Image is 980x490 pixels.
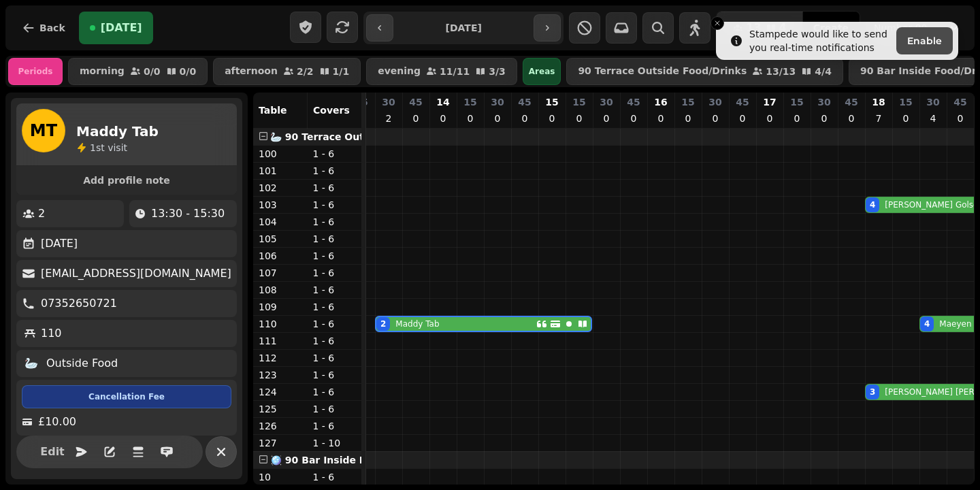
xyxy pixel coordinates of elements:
[395,318,439,329] p: Maddy Tab
[11,12,76,44] button: Back
[259,385,302,399] p: 124
[873,112,884,125] p: 7
[270,455,423,465] span: 🪩 90 Bar Inside Food/Drinks
[953,95,966,109] p: 45
[259,266,302,280] p: 107
[259,105,287,116] span: Table
[259,164,302,178] p: 101
[791,112,802,125] p: 0
[566,58,843,85] button: 90 Terrace Outside Food/Drinks13/134/4
[928,112,938,125] p: 4
[313,300,357,314] p: 1 - 6
[955,112,966,125] p: 0
[710,16,724,30] button: Close toast
[313,334,357,348] p: 1 - 6
[764,112,775,125] p: 0
[259,402,302,416] p: 125
[545,95,558,109] p: 15
[313,232,357,246] p: 1 - 6
[41,295,117,312] p: 07352650721
[601,112,612,125] p: 0
[313,181,357,195] p: 1 - 6
[383,112,394,125] p: 2
[46,355,118,372] p: Outside Food
[845,95,857,109] p: 45
[380,318,386,329] div: 2
[926,95,939,109] p: 30
[924,318,930,329] div: 4
[313,351,357,365] p: 1 - 6
[655,112,666,125] p: 0
[683,112,693,125] p: 0
[259,249,302,263] p: 106
[313,385,357,399] p: 1 - 6
[297,67,314,76] p: 2 / 2
[96,142,108,153] span: st
[710,112,721,125] p: 0
[523,58,561,85] div: Areas
[39,23,65,33] span: Back
[440,67,470,76] p: 11 / 11
[465,112,476,125] p: 0
[313,215,357,229] p: 1 - 6
[578,66,747,77] p: 90 Terrace Outside Food/Drinks
[900,112,911,125] p: 0
[572,95,585,109] p: 15
[144,67,161,76] p: 0 / 0
[76,122,159,141] h2: Maddy Tab
[80,66,125,77] p: morning
[101,22,142,33] span: [DATE]
[492,112,503,125] p: 0
[870,199,875,210] div: 4
[546,112,557,125] p: 0
[79,12,153,44] button: [DATE]
[270,131,454,142] span: 🦢 90 Terrace Outside Food/Drinks
[763,95,776,109] p: 17
[436,95,449,109] p: 14
[766,67,796,76] p: 13 / 13
[259,317,302,331] p: 110
[259,147,302,161] p: 100
[681,95,694,109] p: 15
[24,355,38,372] p: 🦢
[409,95,422,109] p: 45
[333,67,350,76] p: 1 / 1
[628,112,639,125] p: 0
[8,58,63,85] div: Periods
[654,95,667,109] p: 16
[313,283,357,297] p: 1 - 6
[41,235,78,252] p: [DATE]
[438,112,448,125] p: 0
[259,436,302,450] p: 127
[41,325,62,342] p: 110
[574,112,585,125] p: 0
[749,27,891,54] div: Stampede would like to send you real-time notifications
[33,176,220,185] span: Add profile note
[899,95,912,109] p: 15
[313,198,357,212] p: 1 - 6
[817,95,830,109] p: 30
[846,112,857,125] p: 0
[313,436,357,450] p: 1 - 10
[313,368,357,382] p: 1 - 6
[259,334,302,348] p: 111
[313,419,357,433] p: 1 - 6
[151,206,225,222] p: 13:30 - 15:30
[410,112,421,125] p: 0
[313,164,357,178] p: 1 - 6
[870,387,875,397] div: 3
[259,283,302,297] p: 108
[22,171,231,189] button: Add profile note
[382,95,395,109] p: 30
[68,58,208,85] button: morning0/00/0
[90,142,96,153] span: 1
[259,368,302,382] p: 123
[30,122,57,139] span: MT
[39,438,66,465] button: Edit
[736,95,749,109] p: 45
[313,147,357,161] p: 1 - 6
[518,95,531,109] p: 45
[627,95,640,109] p: 45
[225,66,278,77] p: afternoon
[600,95,612,109] p: 30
